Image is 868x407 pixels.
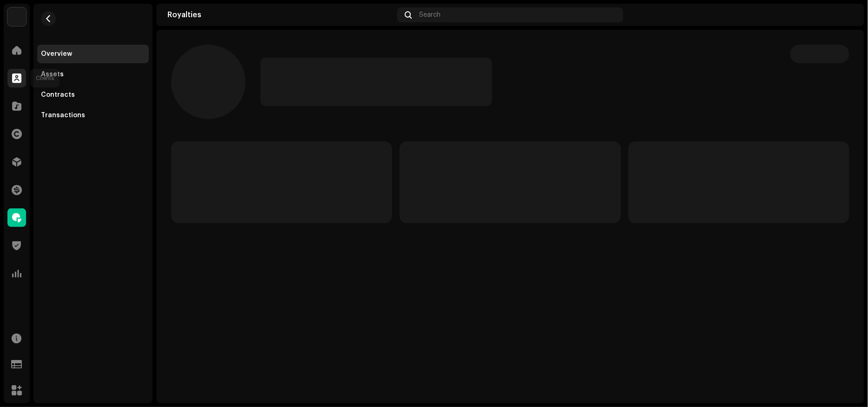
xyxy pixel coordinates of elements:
[41,50,72,58] div: Overview
[7,7,26,26] img: 4d5a508c-c80f-4d99-b7fb-82554657661d
[37,106,149,125] re-m-nav-item: Transactions
[37,45,149,63] re-m-nav-item: Overview
[167,11,394,19] div: Royalties
[37,65,149,84] re-m-nav-item: Assets
[37,86,149,104] re-m-nav-item: Contracts
[838,7,853,22] img: cd891d2d-3008-456e-9ec6-c6524fa041d0
[41,112,85,119] div: Transactions
[41,71,64,78] div: Assets
[419,11,441,19] span: Search
[41,91,75,99] div: Contracts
